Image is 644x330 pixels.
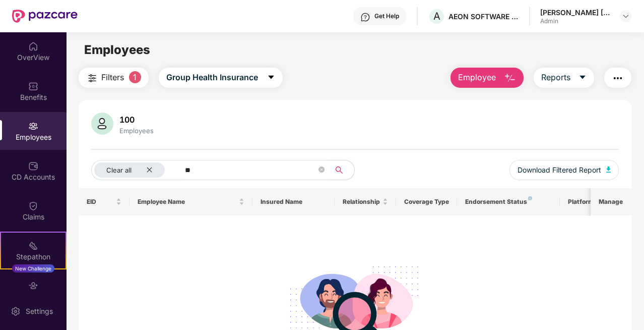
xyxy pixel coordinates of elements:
[106,166,132,174] span: Clear all
[343,198,380,206] span: Relationship
[252,188,335,215] th: Insured Name
[433,10,440,22] span: A
[612,72,624,84] img: svg+xml;base64,PHN2ZyB4bWxucz0iaHR0cDovL3d3dy53My5vcmcvMjAwMC9zdmciIHdpZHRoPSIyNCIgaGVpZ2h0PSIyNC...
[518,164,601,176] span: Download Filtered Report
[12,264,54,272] div: New Challenge
[465,198,551,206] div: Endorsement Status
[335,188,396,215] th: Relationship
[450,68,524,88] button: Employee
[541,71,570,84] span: Reports
[622,12,630,20] img: svg+xml;base64,PHN2ZyBpZD0iRHJvcGRvd24tMzJ4MzIiIHhtbG5zPSJodHRwOi8vd3d3LnczLm9yZy8yMDAwL3N2ZyIgd2...
[318,166,325,175] span: close-circle
[28,281,38,291] img: svg+xml;base64,PHN2ZyBpZD0iRW5kb3JzZW1lbnRzIiB4bWxucz0iaHR0cDovL3d3dy53My5vcmcvMjAwMC9zdmciIHdpZH...
[578,73,587,82] span: caret-down
[130,188,252,215] th: Employee Name
[568,198,623,206] div: Platform Status
[1,252,66,262] div: Stepathon
[504,72,516,84] img: svg+xml;base64,PHN2ZyB4bWxucz0iaHR0cDovL3d3dy53My5vcmcvMjAwMC9zdmciIHhtbG5zOnhsaW5rPSJodHRwOi8vd3...
[267,73,275,82] span: caret-down
[606,167,611,173] img: svg+xml;base64,PHN2ZyB4bWxucz0iaHR0cDovL3d3dy53My5vcmcvMjAwMC9zdmciIHhtbG5zOnhsaW5rPSJodHRwOi8vd3...
[117,127,156,135] div: Employees
[330,160,355,180] button: search
[528,196,532,200] img: svg+xml;base64,PHN2ZyB4bWxucz0iaHR0cDovL3d3dy53My5vcmcvMjAwMC9zdmciIHdpZHRoPSI4IiBoZWlnaHQ9IjgiIH...
[129,71,141,83] span: 1
[540,8,611,17] div: [PERSON_NAME] [PERSON_NAME]
[330,166,349,174] span: search
[79,68,149,88] button: Filters1
[159,68,283,88] button: Group Health Insurancecaret-down
[101,71,124,84] span: Filters
[509,160,619,180] button: Download Filtered Report
[591,188,631,215] th: Manage
[79,188,130,215] th: EID
[138,198,237,206] span: Employee Name
[374,12,399,20] div: Get Help
[28,41,38,51] img: svg+xml;base64,PHN2ZyBpZD0iSG9tZSIgeG1sbnM9Imh0dHA6Ly93d3cudzMub3JnLzIwMDAvc3ZnIiB3aWR0aD0iMjAiIG...
[84,42,150,57] span: Employees
[448,12,519,21] div: AEON SOFTWARE PRIVATE LIMITED
[396,188,458,215] th: Coverage Type
[458,71,496,84] span: Employee
[360,12,370,22] img: svg+xml;base64,PHN2ZyBpZD0iSGVscC0zMngzMiIgeG1sbnM9Imh0dHA6Ly93d3cudzMub3JnLzIwMDAvc3ZnIiB3aWR0aD...
[146,167,153,173] span: close
[91,160,183,180] button: Clear allclose
[117,115,156,125] div: 100
[86,72,98,84] img: svg+xml;base64,PHN2ZyB4bWxucz0iaHR0cDovL3d3dy53My5vcmcvMjAwMC9zdmciIHdpZHRoPSIyNCIgaGVpZ2h0PSIyNC...
[28,81,38,91] img: svg+xml;base64,PHN2ZyBpZD0iQmVuZWZpdHMiIHhtbG5zPSJodHRwOi8vd3d3LnczLm9yZy8yMDAwL3N2ZyIgd2lkdGg9Ij...
[540,17,611,25] div: Admin
[166,71,258,84] span: Group Health Insurance
[87,198,114,206] span: EID
[91,113,113,135] img: svg+xml;base64,PHN2ZyB4bWxucz0iaHR0cDovL3d3dy53My5vcmcvMjAwMC9zdmciIHhtbG5zOnhsaW5rPSJodHRwOi8vd3...
[11,306,21,316] img: svg+xml;base64,PHN2ZyBpZD0iU2V0dGluZy0yMHgyMCIgeG1sbnM9Imh0dHA6Ly93d3cudzMub3JnLzIwMDAvc3ZnIiB3aW...
[28,161,38,171] img: svg+xml;base64,PHN2ZyBpZD0iQ0RfQWNjb3VudHMiIGRhdGEtbmFtZT0iQ0QgQWNjb3VudHMiIHhtbG5zPSJodHRwOi8vd3...
[28,201,38,211] img: svg+xml;base64,PHN2ZyBpZD0iQ2xhaW0iIHhtbG5zPSJodHRwOi8vd3d3LnczLm9yZy8yMDAwL3N2ZyIgd2lkdGg9IjIwIi...
[318,167,325,173] span: close-circle
[23,306,56,316] div: Settings
[12,10,78,23] img: New Pazcare Logo
[534,68,594,88] button: Reportscaret-down
[28,241,38,251] img: svg+xml;base64,PHN2ZyB4bWxucz0iaHR0cDovL3d3dy53My5vcmcvMjAwMC9zdmciIHdpZHRoPSIyMSIgaGVpZ2h0PSIyMC...
[28,121,38,131] img: svg+xml;base64,PHN2ZyBpZD0iRW1wbG95ZWVzIiB4bWxucz0iaHR0cDovL3d3dy53My5vcmcvMjAwMC9zdmciIHdpZHRoPS...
